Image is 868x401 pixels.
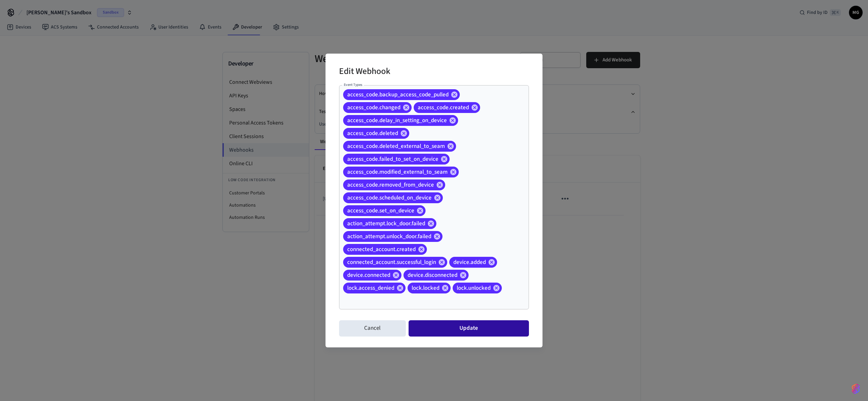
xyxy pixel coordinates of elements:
[343,104,405,111] span: access_code.changed
[343,89,460,100] div: access_code.backup_access_code_pulled
[343,117,451,124] span: access_code.delay_in_setting_on_device
[343,259,440,266] span: connected_account.successful_login
[339,62,390,82] h2: Edit Webhook
[343,91,453,98] span: access_code.backup_access_code_pulled
[344,82,362,87] label: Event Types
[453,285,495,291] span: lock.unlocked
[343,179,445,190] div: access_code.removed_from_device
[343,257,447,268] div: connected_account.successful_login
[343,169,452,175] span: access_code.modified_external_to_seam
[403,270,469,281] div: device.disconnected
[852,383,860,394] img: SeamLogoGradient.69752ec5.svg
[343,244,427,255] div: connected_account.created
[343,156,442,163] span: access_code.failed_to_set_on_device
[339,320,406,337] button: Cancel
[343,115,458,126] div: access_code.delay_in_setting_on_device
[343,182,438,188] span: access_code.removed_from_device
[343,233,435,240] span: action_attempt.unlock_door.failed
[343,130,402,137] span: access_code.deleted
[343,192,443,203] div: access_code.scheduled_on_device
[414,102,480,113] div: access_code.created
[408,285,443,291] span: lock.locked
[343,143,449,150] span: access_code.deleted_external_to_seam
[408,283,451,293] div: lock.locked
[403,272,461,279] span: device.disconnected
[343,218,436,229] div: action_attempt.lock_door.failed
[449,259,490,266] span: device.added
[453,283,502,293] div: lock.unlocked
[343,154,450,165] div: access_code.failed_to_set_on_device
[343,283,406,293] div: lock.access_denied
[343,205,426,216] div: access_code.set_on_device
[343,102,412,113] div: access_code.changed
[343,231,442,242] div: action_attempt.unlock_door.failed
[343,285,398,291] span: lock.access_denied
[343,272,394,279] span: device.connected
[343,246,420,253] span: connected_account.created
[343,128,409,139] div: access_code.deleted
[343,141,456,152] div: access_code.deleted_external_to_seam
[343,207,418,214] span: access_code.set_on_device
[343,194,436,201] span: access_code.scheduled_on_device
[409,320,529,337] button: Update
[414,104,473,111] span: access_code.created
[449,257,497,268] div: device.added
[343,270,401,281] div: device.connected
[343,220,429,227] span: action_attempt.lock_door.failed
[343,167,459,177] div: access_code.modified_external_to_seam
